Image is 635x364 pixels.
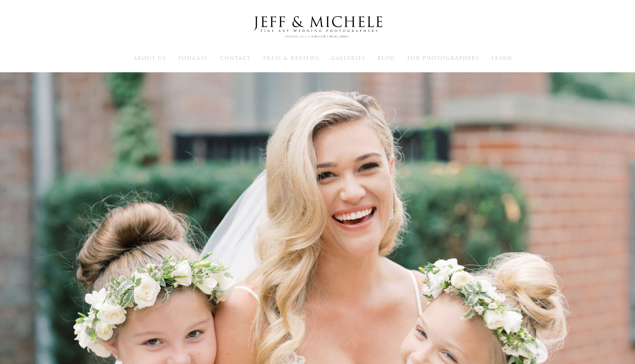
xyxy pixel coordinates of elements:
span: Galleries [331,55,365,62]
a: Galleries [331,55,365,61]
span: Contact [220,55,251,62]
span: Learn [491,55,512,62]
img: Louisville Wedding Photographers - Jeff & Michele Wedding Photographers [244,9,391,45]
span: Press & Reviews [263,55,319,62]
span: Podcast [178,55,208,62]
a: Blog [377,55,395,61]
span: For Photographers [407,55,479,62]
a: Podcast [178,55,208,61]
span: About Us [134,55,166,62]
span: Blog [377,55,395,62]
a: About Us [134,55,166,61]
a: Learn [491,55,512,61]
a: For Photographers [407,55,479,61]
a: Contact [220,55,251,61]
a: Press & Reviews [263,55,319,61]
